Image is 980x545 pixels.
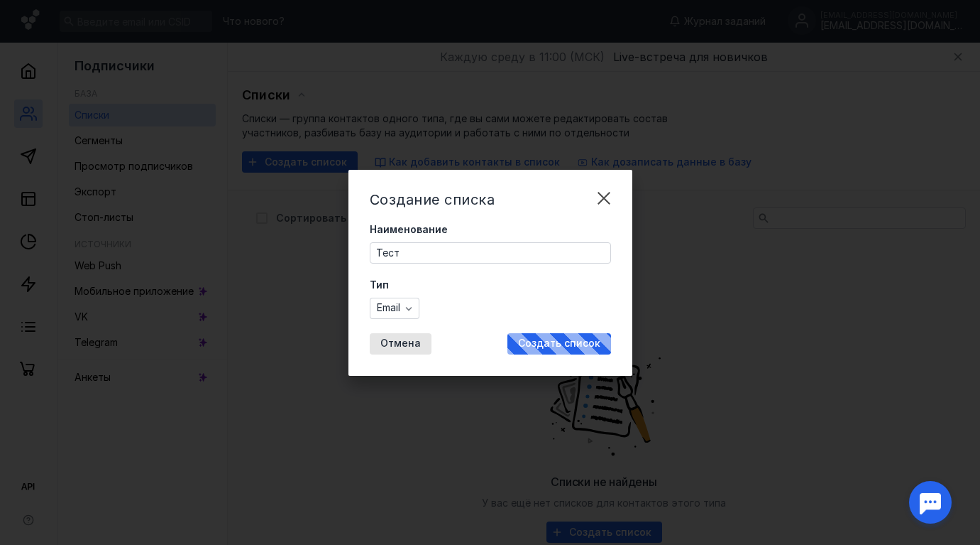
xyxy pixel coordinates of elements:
[377,302,400,314] span: Email
[370,278,389,292] span: Тип
[370,191,495,208] span: Создание списка
[370,222,448,237] span: Наименование
[380,338,421,350] span: Отмена
[370,298,419,319] button: Email
[370,333,431,355] button: Отмена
